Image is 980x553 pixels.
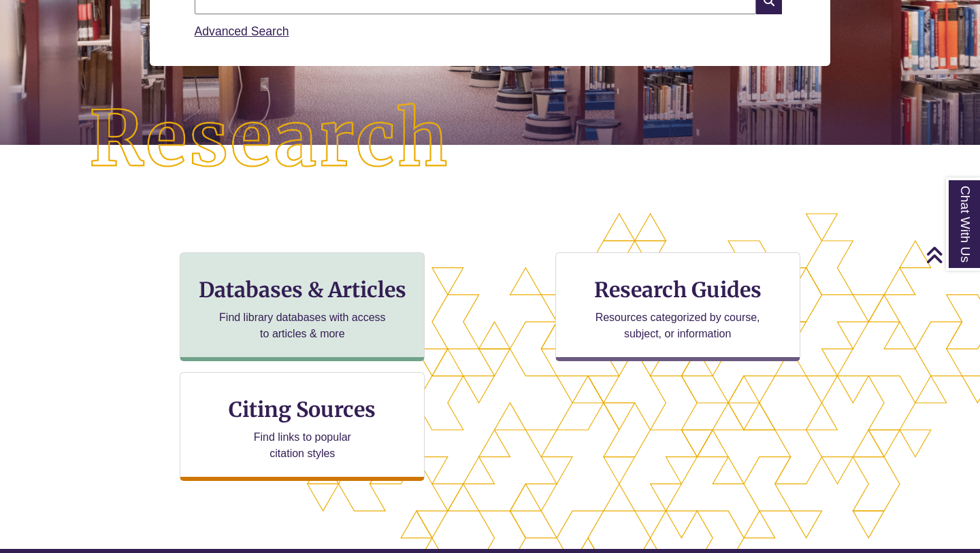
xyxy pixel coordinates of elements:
[926,246,977,264] a: Back to Top
[220,397,386,422] h3: Citing Sources
[191,277,413,303] h3: Databases & Articles
[195,24,289,38] a: Advanced Search
[180,372,425,481] a: Citing Sources Find links to popular citation styles
[49,63,490,216] img: Research
[589,309,766,342] p: Resources categorized by course, subject, or information
[555,252,800,361] a: Research Guides Resources categorized by course, subject, or information
[567,277,789,303] h3: Research Guides
[180,252,425,361] a: Databases & Articles Find library databases with access to articles & more
[236,429,369,462] p: Find links to popular citation styles
[214,309,391,342] p: Find library databases with access to articles & more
